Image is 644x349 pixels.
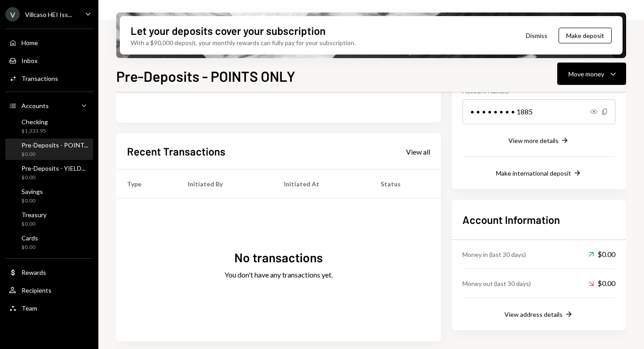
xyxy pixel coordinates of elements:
[504,311,563,318] div: View address details
[21,220,47,228] div: $0.00
[557,63,626,85] button: Move money
[589,249,615,260] div: $0.00
[234,249,323,266] div: No transactions
[5,115,93,137] a: Checking$1,333.95
[127,144,225,159] h2: Recent Transactions
[21,244,38,251] div: $0.00
[21,151,88,158] div: $0.00
[116,170,177,198] th: Type
[462,279,531,288] div: Money out (last 30 days)
[462,99,615,124] div: • • • • • • • • 1885
[5,208,93,230] a: Treasury$0.00
[131,23,326,38] div: Let your deposits cover your subscription
[568,69,604,79] div: Move money
[131,38,356,47] div: With a $90,000 deposit, your monthly rewards can fully pay for your subscription.
[462,212,615,227] h2: Account Information
[21,234,38,242] div: Cards
[177,170,273,198] th: Initiated By
[5,34,93,50] a: Home
[273,170,370,198] th: Initiated At
[5,52,93,68] a: Inbox
[21,286,51,294] div: Recipients
[25,11,72,18] div: Villcaso HEI Iss...
[21,269,46,276] div: Rewards
[5,97,93,114] a: Accounts
[116,67,295,85] h1: Pre-Deposits - POINTS ONLY
[559,28,612,43] button: Make deposit
[589,278,615,289] div: $0.00
[21,118,48,126] div: Checking
[5,7,20,21] div: V
[21,164,85,172] div: Pre-Deposits - YIELD...
[5,231,93,253] a: Cards$0.00
[496,169,571,177] div: Make international deposit
[21,57,38,64] div: Inbox
[21,174,85,181] div: $0.00
[5,139,93,160] a: Pre-Deposits - POINT...$0.00
[406,147,430,156] div: View all
[21,75,58,82] div: Transactions
[5,264,93,280] a: Rewards
[21,211,47,219] div: Treasury
[21,102,49,109] div: Accounts
[5,185,93,206] a: Savings$0.00
[21,141,88,149] div: Pre-Deposits - POINT...
[21,197,43,205] div: $0.00
[21,39,38,46] div: Home
[225,269,333,280] div: You don't have any transactions yet.
[508,137,559,144] div: View more details
[21,188,43,195] div: Savings
[5,300,93,316] a: Team
[406,147,430,156] a: View all
[515,25,559,46] button: Dismiss
[496,168,582,178] button: Make international deposit
[462,250,526,259] div: Money in (last 30 days)
[21,127,48,135] div: $1,333.95
[508,136,569,146] button: View more details
[5,70,93,86] a: Transactions
[21,304,37,312] div: Team
[504,310,573,320] button: View address details
[5,162,93,183] a: Pre-Deposits - YIELD...$0.00
[370,170,441,198] th: Status
[5,282,93,298] a: Recipients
